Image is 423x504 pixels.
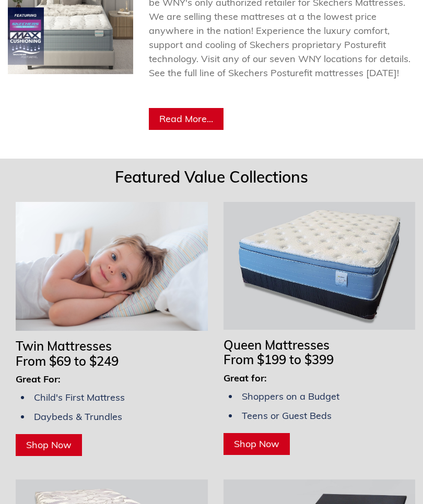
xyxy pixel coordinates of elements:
span: Daybeds & Trundles [34,411,122,423]
span: From $69 to $249 [16,353,119,369]
a: Read More... [149,108,224,130]
span: Featured Value Collections [115,167,308,187]
span: Read More... [159,113,213,125]
span: Twin Mattresses [16,338,112,354]
span: From $199 to $399 [224,352,334,367]
span: Shop Now [234,438,279,450]
a: Shop Now [16,434,82,456]
span: Great For: [16,373,61,385]
img: Twin Mattresses From $69 to $169 [16,202,208,331]
span: Queen Mattresses [224,337,330,353]
span: Great for: [224,372,267,384]
span: Shop Now [26,439,72,451]
span: Child's First Mattress [34,391,125,403]
img: Queen Mattresses From $199 to $349 [224,202,416,330]
span: Teens or Guest Beds [242,410,332,422]
span: Shoppers on a Budget [242,390,339,402]
a: Shop Now [224,433,290,455]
